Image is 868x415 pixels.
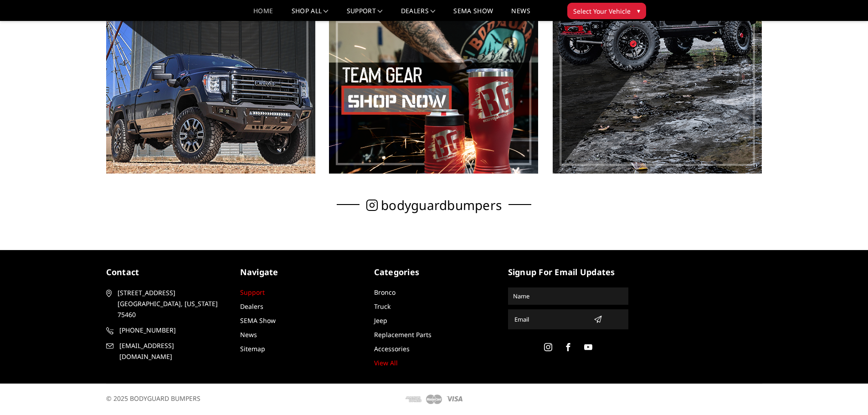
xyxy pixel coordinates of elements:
[106,394,200,403] span: © 2025 BODYGUARD BUMPERS
[573,6,631,16] span: Select Your Vehicle
[509,289,627,303] input: Name
[106,266,226,278] h5: contact
[106,325,226,336] a: [PHONE_NUMBER]
[118,287,223,320] span: [STREET_ADDRESS] [GEOGRAPHIC_DATA], [US_STATE] 75460
[292,8,329,21] a: shop all
[511,8,530,21] a: News
[253,8,273,21] a: Home
[374,330,431,339] a: Replacement Parts
[240,288,265,297] a: Support
[119,340,225,362] span: [EMAIL_ADDRESS][DOMAIN_NAME]
[567,3,646,19] button: Select Your Vehicle
[374,344,410,353] a: Accessories
[374,302,390,311] a: Truck
[374,316,387,325] a: Jeep
[106,340,226,362] a: [EMAIL_ADDRESS][DOMAIN_NAME]
[374,359,398,367] a: View All
[240,266,360,278] h5: Navigate
[347,8,383,21] a: Support
[511,312,590,327] input: Email
[374,266,494,278] h5: Categories
[240,330,257,339] a: News
[508,266,628,278] h5: signup for email updates
[637,6,640,15] span: ▾
[401,8,436,21] a: Dealers
[119,325,225,336] span: [PHONE_NUMBER]
[240,302,263,311] a: Dealers
[240,316,276,325] a: SEMA Show
[374,288,395,297] a: Bronco
[240,344,265,353] a: Sitemap
[381,200,502,210] span: bodyguardbumpers
[453,8,493,21] a: SEMA Show
[822,371,868,415] iframe: Chat Widget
